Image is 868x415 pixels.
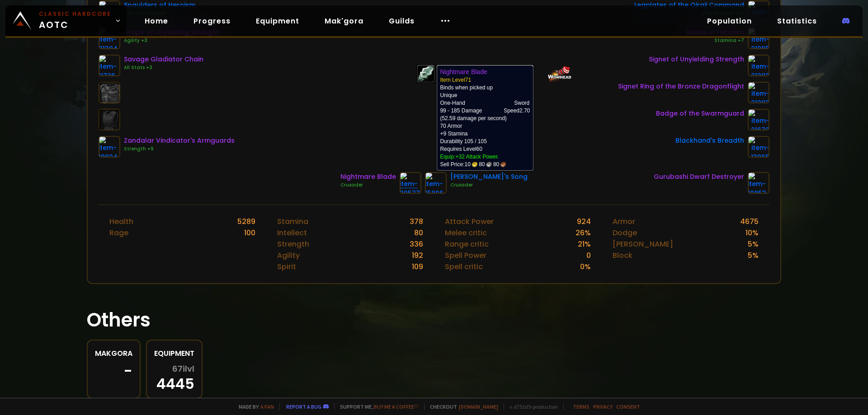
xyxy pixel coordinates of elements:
[493,161,506,168] span: 80
[286,403,321,410] a: Report a bug
[440,154,499,160] span: Equip:
[445,238,489,250] div: Range critic
[580,261,591,272] div: 0 %
[445,250,486,261] div: Spell Power
[613,250,632,261] div: Block
[577,216,591,227] div: 924
[334,403,419,410] span: Support me,
[146,340,203,399] a: Equipment67ilvl4445
[748,250,759,261] div: 5 %
[124,136,235,145] div: Zandalar Vindicator's Armguards
[39,10,111,32] span: AOTC
[748,136,769,158] img: item-13965
[109,216,133,227] div: Health
[455,154,499,160] a: +32 Attack Power.
[479,161,491,168] span: 80
[748,28,769,49] img: item-21995
[109,227,128,238] div: Rage
[277,227,307,238] div: Intellect
[514,100,529,106] span: Sword
[124,145,235,153] div: Strength +9
[440,68,530,145] td: Binds when picked up Unique (52.59 damage per second) Durability 105 / 105
[124,0,195,10] div: Spaulders of Heroism
[748,238,759,250] div: 5 %
[687,37,744,44] div: Stamina +7
[656,109,744,118] div: Badge of the Swarmguard
[233,403,274,410] span: Made by
[440,68,487,75] b: Nightmare Blade
[5,5,127,36] a: Classic HardcoreAOTC
[95,348,132,359] div: Makgora
[459,403,498,410] a: [DOMAIN_NAME]
[340,182,396,189] div: Crusader
[745,227,759,238] div: 10 %
[124,37,219,44] div: Agility +3
[440,145,530,168] td: Requires Level 60
[412,250,423,261] div: 192
[277,216,308,227] div: Stamina
[464,161,477,168] span: 10
[618,82,744,91] div: Signet Ring of the Bronze Dragonflight
[87,306,781,334] h1: Others
[410,216,423,227] div: 378
[440,123,462,129] span: 70 Armor
[450,172,528,182] div: [PERSON_NAME]'s Song
[675,136,744,145] div: Blackhand's Breadth
[440,107,482,114] span: 99 - 185 Damage
[440,161,530,168] div: Sell Price:
[425,172,447,194] img: item-15806
[440,99,476,107] td: One-Hand
[412,261,423,272] div: 109
[445,216,494,227] div: Attack Power
[445,261,483,272] div: Spell critic
[700,12,759,30] a: Population
[616,403,640,410] a: Consent
[277,261,296,272] div: Spirit
[154,364,194,391] div: 4445
[317,12,371,30] a: Mak'gora
[382,12,422,30] a: Guilds
[400,172,421,194] img: item-20577
[593,403,613,410] a: Privacy
[748,55,769,76] img: item-21393
[613,238,673,250] div: [PERSON_NAME]
[99,136,120,158] img: item-19824
[340,172,396,182] div: Nightmare Blade
[99,55,120,76] img: item-11726
[440,131,467,137] span: +9 Stamina
[237,216,255,227] div: 5289
[450,182,528,189] div: Crusader
[578,238,591,250] div: 21 %
[748,172,769,194] img: item-19853
[137,12,175,30] a: Home
[172,364,194,373] span: 67 ilvl
[374,403,419,410] a: Buy me a coffee
[445,227,487,238] div: Melee critic
[260,403,274,410] a: a fan
[186,12,238,30] a: Progress
[504,403,558,410] span: v. d752d5 - production
[649,55,744,64] div: Signet of Unyielding Strength
[414,227,423,238] div: 80
[424,403,498,410] span: Checkout
[576,227,591,238] div: 26 %
[124,64,203,71] div: All Stats +3
[748,82,769,103] img: item-21203
[39,10,111,18] small: Classic Hardcore
[573,403,590,410] a: Terms
[277,238,309,250] div: Strength
[124,55,203,64] div: Savage Gladiator Chain
[154,348,194,359] div: Equipment
[740,216,759,227] div: 4675
[244,227,255,238] div: 100
[99,28,120,49] img: item-21394
[634,0,744,10] div: Legplates of the Qiraji Command
[748,109,769,131] img: item-21670
[613,227,637,238] div: Dodge
[87,340,141,399] a: Makgora-
[410,238,423,250] div: 336
[586,250,591,261] div: 0
[613,216,635,227] div: Armor
[654,172,744,182] div: Gurubashi Dwarf Destroyer
[277,250,300,261] div: Agility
